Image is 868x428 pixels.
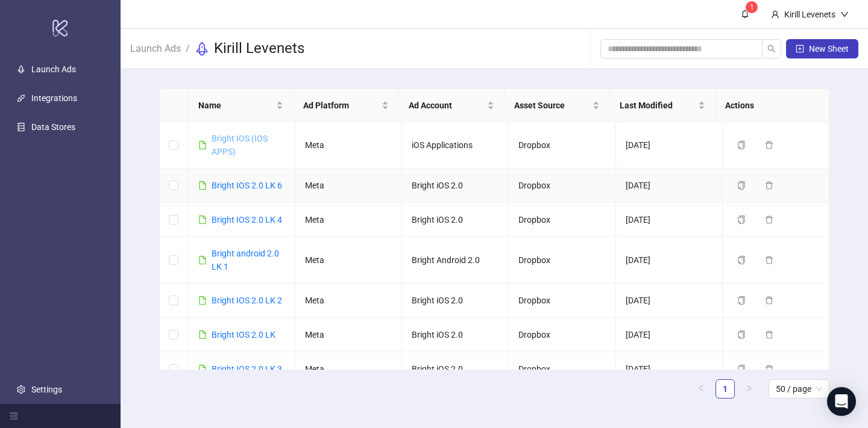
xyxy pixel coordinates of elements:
[737,330,746,339] span: copy
[128,41,183,54] a: Launch Ads
[198,256,207,264] span: file
[691,379,711,399] li: Previous Page
[746,1,758,13] sup: 1
[741,10,749,18] span: bell
[765,296,773,305] span: delete
[198,99,274,112] span: Name
[786,39,858,58] button: New Sheet
[765,141,773,149] span: delete
[198,141,207,149] span: file
[737,181,746,190] span: copy
[737,141,746,149] span: copy
[212,364,282,374] a: Bright IOS 2.0 LK 3
[402,284,509,318] td: Bright iOS 2.0
[509,284,615,318] td: Dropbox
[769,379,829,399] div: Page Size
[509,352,615,386] td: Dropbox
[616,122,723,169] td: [DATE]
[509,169,615,203] td: Dropbox
[212,181,282,190] a: Bright IOS 2.0 LK 6
[737,365,746,373] span: copy
[750,3,754,11] span: 1
[616,284,723,318] td: [DATE]
[295,169,402,203] td: Meta
[776,380,822,398] span: 50 / page
[186,39,190,58] li: /
[514,99,590,112] span: Asset Source
[809,44,849,54] span: New Sheet
[31,93,77,103] a: Integrations
[509,318,615,352] td: Dropbox
[295,122,402,169] td: Meta
[610,89,715,122] th: Last Modified
[796,45,804,53] span: plus-square
[189,89,294,122] th: Name
[509,203,615,237] td: Dropbox
[715,89,821,122] th: Actions
[771,10,779,19] span: user
[616,318,723,352] td: [DATE]
[715,379,735,399] li: 1
[212,330,275,340] a: Bright IOS 2.0 LK
[402,318,509,352] td: Bright iOS 2.0
[212,215,282,225] a: Bright IOS 2.0 LK 4
[737,216,746,224] span: copy
[198,365,207,373] span: file
[198,330,207,339] span: file
[765,181,773,190] span: delete
[295,352,402,386] td: Meta
[195,42,209,56] span: rocket
[616,237,723,284] td: [DATE]
[402,122,509,169] td: iOS Applications
[767,45,776,53] span: search
[294,89,399,122] th: Ad Platform
[779,8,840,21] div: Kirill Levenets
[295,284,402,318] td: Meta
[402,237,509,284] td: Bright Android 2.0
[746,385,753,392] span: right
[31,385,62,394] a: Settings
[212,134,268,157] a: Bright IOS (IOS APPS)
[740,379,759,399] li: Next Page
[409,99,485,112] span: Ad Account
[765,330,773,339] span: delete
[509,122,615,169] td: Dropbox
[10,412,18,420] span: menu-fold
[31,64,76,74] a: Launch Ads
[737,296,746,305] span: copy
[765,256,773,264] span: delete
[616,352,723,386] td: [DATE]
[740,379,759,399] button: right
[765,365,773,373] span: delete
[295,203,402,237] td: Meta
[827,387,856,416] div: Open Intercom Messenger
[303,99,379,112] span: Ad Platform
[295,237,402,284] td: Meta
[840,10,849,19] span: down
[620,99,696,112] span: Last Modified
[402,203,509,237] td: Bright iOS 2.0
[399,89,505,122] th: Ad Account
[616,203,723,237] td: [DATE]
[505,89,610,122] th: Asset Source
[402,169,509,203] td: Bright iOS 2.0
[402,352,509,386] td: Bright iOS 2.0
[691,379,711,399] button: left
[716,380,734,398] a: 1
[697,385,705,392] span: left
[198,296,207,305] span: file
[509,237,615,284] td: Dropbox
[295,318,402,352] td: Meta
[212,296,282,305] a: Bright IOS 2.0 LK 2
[198,181,207,190] span: file
[214,39,304,58] h3: Kirill Levenets
[737,256,746,264] span: copy
[616,169,723,203] td: [DATE]
[198,216,207,224] span: file
[765,216,773,224] span: delete
[212,249,279,271] a: Bright android 2.0 LK 1
[31,122,75,132] a: Data Stores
